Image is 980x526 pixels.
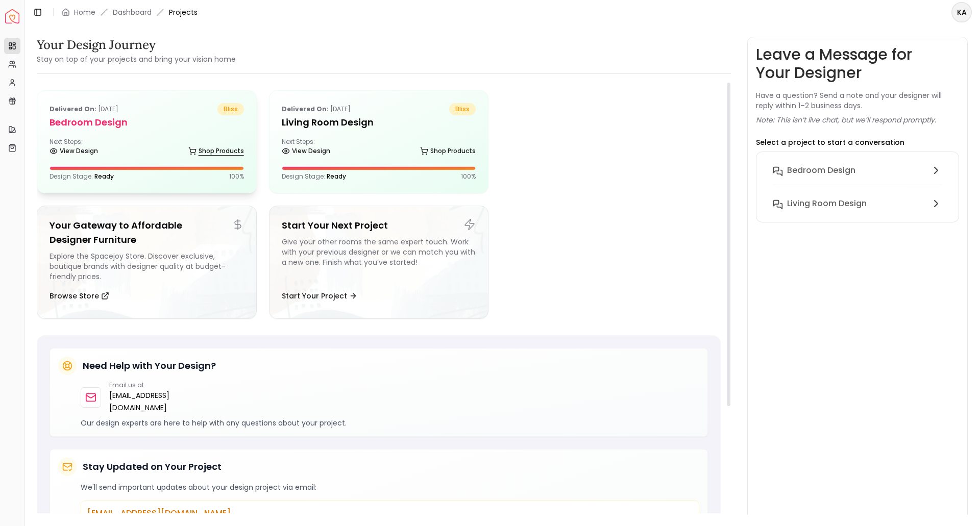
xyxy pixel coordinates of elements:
[81,418,699,428] p: Our design experts are here to help with any questions about your project.
[109,389,223,414] a: [EMAIL_ADDRESS][DOMAIN_NAME]
[113,7,152,17] a: Dashboard
[229,172,244,181] p: 100 %
[50,103,118,115] p: [DATE]
[83,460,222,474] h5: Stay Updated on Your Project
[756,45,959,82] h3: Leave a Message for Your Designer
[420,144,476,158] a: Shop Products
[169,7,198,17] span: Projects
[74,7,95,17] a: Home
[756,90,959,111] p: Have a question? Send a note and your designer will reply within 1–2 business days.
[50,105,96,113] b: Delivered on:
[83,359,216,373] h5: Need Help with Your Design?
[50,251,244,282] div: Explore the Spacejoy Store. Discover exclusive, boutique brands with designer quality at budget-f...
[5,9,19,23] img: Spacejoy Logo
[50,218,244,247] h5: Your Gateway to Affordable Designer Furniture
[217,103,244,115] span: bliss
[282,237,476,282] div: Give your other rooms the same expert touch. Work with your previous designer or we can match you...
[37,206,257,319] a: Your Gateway to Affordable Designer FurnitureExplore the Spacejoy Store. Discover exclusive, bout...
[765,193,950,214] button: Living Room Design
[81,482,699,492] p: We'll send important updates about your design project via email:
[282,172,346,181] p: Design Stage:
[756,115,936,125] p: Note: This isn’t live chat, but we’ll respond promptly.
[87,507,693,519] p: [EMAIL_ADDRESS][DOMAIN_NAME]
[327,172,346,181] span: Ready
[765,160,950,193] button: Bedroom Design
[37,54,236,64] small: Stay on top of your projects and bring your vision home
[461,172,476,181] p: 100 %
[94,172,114,181] span: Ready
[449,103,476,115] span: bliss
[952,3,971,21] span: KA
[50,138,244,158] div: Next Steps:
[756,137,904,147] p: Select a project to start a conversation
[282,105,329,113] b: Delivered on:
[50,115,244,130] h5: Bedroom Design
[282,144,330,158] a: View Design
[282,115,476,130] h5: Living Room Design
[269,206,489,319] a: Start Your Next ProjectGive your other rooms the same expert touch. Work with your previous desig...
[282,218,476,233] h5: Start Your Next Project
[787,197,867,210] h6: Living Room Design
[50,144,98,158] a: View Design
[5,9,19,23] a: Spacejoy
[50,286,109,306] button: Browse Store
[951,2,972,22] button: KA
[50,172,114,181] p: Design Stage:
[37,37,236,53] h3: Your Design Journey
[787,164,855,177] h6: Bedroom Design
[282,286,357,306] button: Start Your Project
[282,138,476,158] div: Next Steps:
[282,103,351,115] p: [DATE]
[109,381,223,389] p: Email us at
[62,7,198,17] nav: breadcrumb
[188,144,244,158] a: Shop Products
